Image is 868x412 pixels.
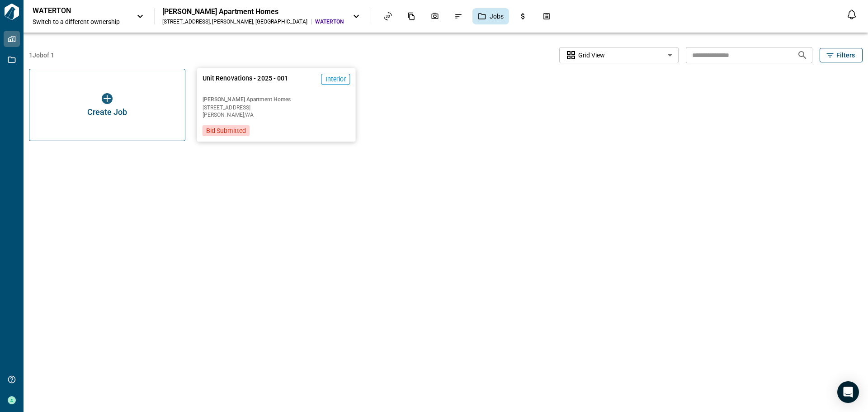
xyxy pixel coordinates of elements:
[820,48,863,62] button: Filters
[378,9,397,24] div: Asset View
[844,7,859,22] button: Open notification feed
[559,46,679,65] div: Without label
[402,9,421,24] div: Documents
[203,105,350,110] span: [STREET_ADDRESS]
[449,9,468,24] div: Issues & Info
[490,12,504,21] span: Jobs
[472,8,509,24] div: Jobs
[33,17,127,26] span: Switch to a different ownership
[837,381,859,403] div: Open Intercom Messenger
[162,7,344,16] div: [PERSON_NAME] Apartment Homes
[836,51,855,60] span: Filters
[315,18,344,25] span: WATERTON
[578,51,605,60] span: Grid View
[325,75,346,84] span: Interior
[29,51,54,60] span: 1 Job of 1
[102,93,113,104] img: icon button
[203,96,350,103] span: [PERSON_NAME] Apartment Homes
[162,18,307,25] div: [STREET_ADDRESS] , [PERSON_NAME] , [GEOGRAPHIC_DATA]
[425,9,444,24] div: Photos
[87,108,127,117] span: Create Job
[514,9,533,24] div: Budgets
[206,126,246,135] span: Bid Submitted
[203,112,350,118] span: [PERSON_NAME] , WA
[33,6,114,15] p: WATERTON
[203,74,288,92] span: Unit Renovations - 2025 - 001
[537,9,556,24] div: Takeoff Center
[793,46,811,64] button: Search jobs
